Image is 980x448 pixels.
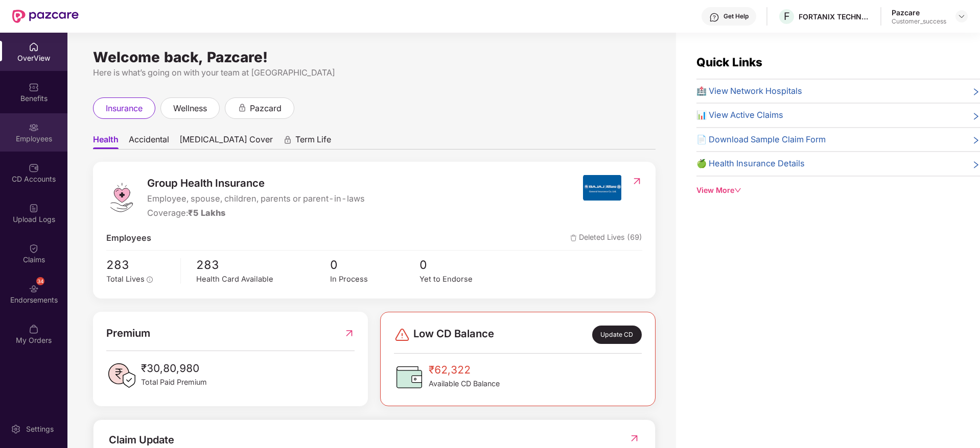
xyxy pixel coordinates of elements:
[106,325,150,341] span: Premium
[106,275,145,284] span: Total Lives
[106,360,137,391] img: PaidPremiumIcon
[11,424,21,434] img: svg+xml;base64,PHN2ZyBpZD0iU2V0dGluZy0yMHgyMCIgeG1sbnM9Imh0dHA6Ly93d3cudzMub3JnLzIwMDAvc3ZnIiB3aW...
[106,232,151,245] span: Employees
[892,8,946,17] div: Pazcare
[29,163,39,173] img: svg+xml;base64,PHN2ZyBpZD0iQ0RfQWNjb3VudHMiIGRhdGEtbmFtZT0iQ0QgQWNjb3VudHMiIHhtbG5zPSJodHRwOi8vd3...
[696,133,826,146] span: 📄 Download Sample Claim Form
[29,243,39,254] img: svg+xml;base64,PHN2ZyBpZD0iQ2xhaW0iIHhtbG5zPSJodHRwOi8vd3d3LnczLm9yZy8yMDAwL3N2ZyIgd2lkdGg9IjIwIi...
[93,134,119,149] span: Health
[330,273,419,285] div: In Process
[106,182,137,213] img: logo
[29,324,39,334] img: svg+xml;base64,PHN2ZyBpZD0iTXlfT3JkZXJzIiBkYXRhLW5hbWU9Ik15IE9yZGVycyIgeG1sbnM9Imh0dHA6Ly93d3cudz...
[36,277,44,285] div: 34
[429,362,500,378] span: ₹62,322
[238,103,247,112] div: animation
[629,433,640,443] img: RedirectIcon
[972,111,980,122] span: right
[696,157,805,170] span: 🍏 Health Insurance Details
[394,362,425,392] img: CDBalanceIcon
[419,273,509,285] div: Yet to Endorse
[147,207,365,220] div: Coverage:
[394,327,410,343] img: svg+xml;base64,PHN2ZyBpZD0iRGFuZ2VyLTMyeDMyIiB4bWxucz0iaHR0cDovL3d3dy53My5vcmcvMjAwMC9zdmciIHdpZH...
[972,87,980,98] span: right
[196,256,330,274] span: 283
[283,135,292,144] div: animation
[696,55,762,69] span: Quick Links
[147,175,365,191] span: Group Health Insurance
[179,134,273,149] span: [MEDICAL_DATA] Cover
[93,66,656,79] div: Here is what’s going on with your team at [GEOGRAPHIC_DATA]
[129,134,169,149] span: Accidental
[295,134,331,149] span: Term Life
[147,192,365,206] span: Employee, spouse, children, parents or parent-in-laws
[570,235,577,241] img: deleteIcon
[12,10,79,23] img: New Pazcare Logo
[724,12,749,20] div: Get Help
[141,360,207,377] span: ₹30,80,980
[106,256,173,274] span: 283
[799,12,870,21] div: FORTANIX TECHNOLOGIES INDIA PRIVATE LIMITED
[29,284,39,294] img: svg+xml;base64,PHN2ZyBpZD0iRW5kb3JzZW1lbnRzIiB4bWxucz0iaHR0cDovL3d3dy53My5vcmcvMjAwMC9zdmciIHdpZH...
[429,378,500,389] span: Available CD Balance
[109,432,174,448] div: Claim Update
[696,185,980,196] div: View More
[734,187,741,194] span: down
[344,325,355,341] img: RedirectIcon
[958,12,966,20] img: svg+xml;base64,PHN2ZyBpZD0iRHJvcGRvd24tMzJ4MzIiIHhtbG5zPSJodHRwOi8vd3d3LnczLm9yZy8yMDAwL3N2ZyIgd2...
[892,17,946,26] div: Customer_success
[632,176,642,186] img: RedirectIcon
[173,102,207,115] span: wellness
[29,203,39,213] img: svg+xml;base64,PHN2ZyBpZD0iVXBsb2FkX0xvZ3MiIGRhdGEtbmFtZT0iVXBsb2FkIExvZ3MiIHhtbG5zPSJodHRwOi8vd3...
[972,159,980,170] span: right
[147,277,153,283] span: info-circle
[583,175,621,201] img: insurerIcon
[188,208,225,218] span: ₹5 Lakhs
[196,273,330,285] div: Health Card Available
[696,85,802,98] span: 🏥 View Network Hospitals
[570,232,642,245] span: Deleted Lives (69)
[784,10,790,22] span: F
[330,256,419,274] span: 0
[23,424,57,434] div: Settings
[141,377,207,388] span: Total Paid Premium
[419,256,509,274] span: 0
[106,102,143,115] span: insurance
[29,42,39,52] img: svg+xml;base64,PHN2ZyBpZD0iSG9tZSIgeG1sbnM9Imh0dHA6Ly93d3cudzMub3JnLzIwMDAvc3ZnIiB3aWR0aD0iMjAiIG...
[29,82,39,92] img: svg+xml;base64,PHN2ZyBpZD0iQmVuZWZpdHMiIHhtbG5zPSJodHRwOi8vd3d3LnczLm9yZy8yMDAwL3N2ZyIgd2lkdGg9Ij...
[709,12,719,22] img: svg+xml;base64,PHN2ZyBpZD0iSGVscC0zMngzMiIgeG1sbnM9Imh0dHA6Ly93d3cudzMub3JnLzIwMDAvc3ZnIiB3aWR0aD...
[696,109,783,122] span: 📊 View Active Claims
[592,326,642,344] div: Update CD
[93,53,656,61] div: Welcome back, Pazcare!
[250,102,282,115] span: pazcard
[29,122,39,133] img: svg+xml;base64,PHN2ZyBpZD0iRW1wbG95ZWVzIiB4bWxucz0iaHR0cDovL3d3dy53My5vcmcvMjAwMC9zdmciIHdpZHRoPS...
[413,326,494,344] span: Low CD Balance
[972,135,980,146] span: right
